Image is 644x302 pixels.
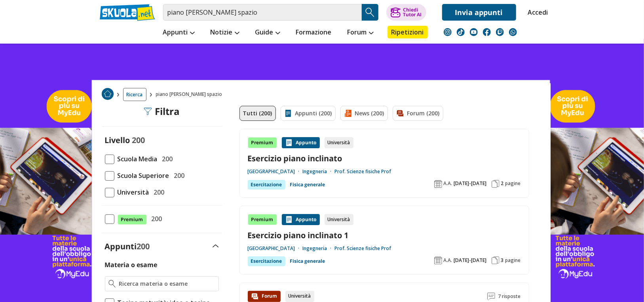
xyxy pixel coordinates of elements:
[105,241,150,252] label: Appunti
[123,88,146,101] a: Ricerca
[161,26,197,40] a: Appunti
[251,292,259,300] img: Forum contenuto
[403,8,422,17] div: Chiedi Tutor AI
[248,230,521,241] a: Esercizio piano inclinato 1
[105,260,158,269] label: Materia o esame
[303,245,335,252] a: Ingegneria
[102,88,114,100] img: Home
[163,4,362,21] input: Cerca appunti, riassunti o versioni
[285,216,293,224] img: Appunti contenuto
[364,6,376,18] img: Cerca appunti, riassunti o versioni
[294,26,334,40] a: Formazione
[132,135,145,145] span: 200
[285,139,293,147] img: Appunti contenuto
[151,187,165,197] span: 200
[335,245,391,252] a: Prof. Scienze fisiche Prof
[454,180,487,187] span: [DATE]-[DATE]
[325,214,353,225] div: Università
[114,154,158,164] span: Scuola Media
[171,170,185,181] span: 200
[487,292,495,300] img: Commenti lettura
[498,291,521,302] span: 7 risposte
[105,135,130,145] label: Livello
[248,245,303,252] a: [GEOGRAPHIC_DATA]
[281,106,336,121] a: Appunti (200)
[509,28,517,36] img: WhatsApp
[144,107,152,115] img: Filtra filtri mobile
[528,4,545,21] a: Accedi
[114,170,169,181] span: Scuola Superiore
[213,245,219,248] img: Apri e chiudi sezione
[505,180,521,187] span: pagine
[344,109,352,117] img: News filtro contenuto
[159,154,173,164] span: 200
[393,106,443,121] a: Forum (200)
[239,106,276,121] a: Tutti (200)
[290,256,325,266] a: Fisica generale
[483,28,491,36] img: facebook
[457,28,465,36] img: tiktok
[248,180,285,189] div: Esercitazione
[248,137,277,148] div: Premium
[396,109,404,117] img: Forum filtro contenuto
[505,257,521,264] span: pagine
[148,214,162,224] span: 200
[290,180,325,189] a: Fisica generale
[442,4,516,21] a: Invia appunti
[156,88,226,101] span: piano [PERSON_NAME] spazio
[492,180,500,188] img: Pagine
[137,241,150,252] span: 200
[119,280,215,288] input: Ricerca materia o esame
[444,180,452,187] span: A.A.
[303,168,335,175] a: Ingegneria
[434,256,442,264] img: Anno accademico
[118,214,147,225] span: Premium
[325,137,353,148] div: Università
[282,214,320,225] div: Appunto
[248,291,281,302] div: Forum
[108,280,116,288] img: Ricerca materia o esame
[501,180,504,187] span: 2
[248,168,303,175] a: [GEOGRAPHIC_DATA]
[388,26,428,38] a: Ripetizioni
[114,187,149,197] span: Università
[346,26,376,40] a: Forum
[282,137,320,148] div: Appunto
[454,257,487,264] span: [DATE]-[DATE]
[470,28,478,36] img: youtube
[335,168,391,175] a: Prof. Scienze fisiche Prof
[444,257,452,264] span: A.A.
[284,109,292,117] img: Appunti filtro contenuto
[496,28,504,36] img: twitch
[248,153,521,164] a: Esercizio piano inclinato
[501,257,504,264] span: 3
[386,4,426,21] button: ChiediTutor AI
[248,256,285,266] div: Esercitazione
[362,4,378,21] button: Search Button
[492,256,500,264] img: Pagine
[144,106,180,117] div: Filtra
[209,26,241,40] a: Notizie
[444,28,452,36] img: instagram
[253,26,282,40] a: Guide
[248,214,277,225] div: Premium
[434,180,442,188] img: Anno accademico
[102,88,114,101] a: Home
[340,106,388,121] a: News (200)
[285,291,314,302] div: Università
